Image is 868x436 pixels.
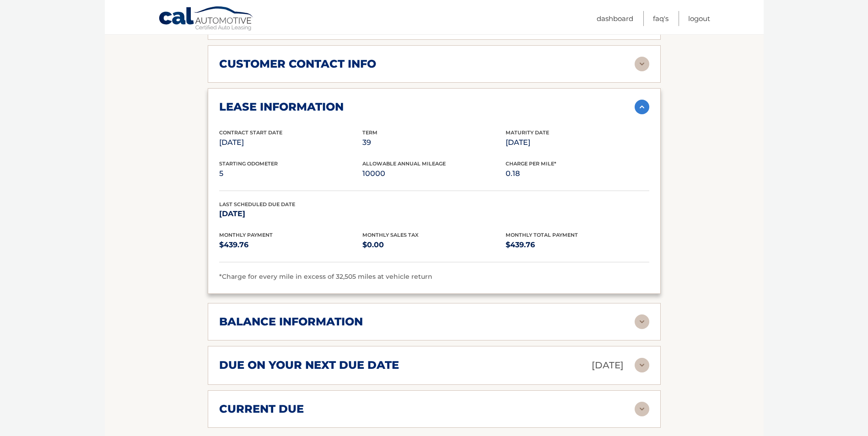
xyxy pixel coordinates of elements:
[506,160,556,167] span: Charge Per Mile*
[688,11,710,26] a: Logout
[506,129,549,136] span: Maturity Date
[219,207,362,220] p: [DATE]
[219,160,278,167] span: Starting Odometer
[219,201,295,207] span: Last Scheduled Due Date
[158,6,254,32] a: Cal Automotive
[506,136,649,149] p: [DATE]
[219,57,376,71] h2: customer contact info
[506,167,649,180] p: 0.18
[597,11,633,26] a: Dashboard
[362,167,506,180] p: 10000
[219,129,282,136] span: Contract Start Date
[219,315,363,329] h2: balance information
[219,232,273,238] span: Monthly Payment
[362,160,446,167] span: Allowable Annual Mileage
[362,136,506,149] p: 39
[635,402,649,416] img: accordion-rest.svg
[362,239,506,251] p: $0.00
[635,57,649,71] img: accordion-rest.svg
[653,11,669,26] a: FAQ's
[362,129,377,136] span: Term
[592,357,624,373] p: [DATE]
[219,239,362,251] p: $439.76
[506,239,649,251] p: $439.76
[219,358,399,372] h2: due on your next due date
[635,100,649,114] img: accordion-active.svg
[362,232,419,238] span: Monthly Sales Tax
[219,136,362,149] p: [DATE]
[635,358,649,372] img: accordion-rest.svg
[506,232,578,238] span: Monthly Total Payment
[219,167,362,180] p: 5
[219,272,432,281] span: *Charge for every mile in excess of 32,505 miles at vehicle return
[219,100,344,114] h2: lease information
[635,314,649,329] img: accordion-rest.svg
[219,402,304,416] h2: current due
